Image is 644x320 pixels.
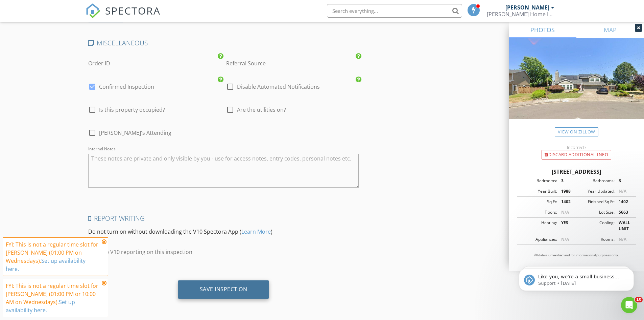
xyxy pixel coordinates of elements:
a: MAP [576,22,644,38]
h4: Report Writing [88,214,359,223]
div: Save Inspection [200,286,247,293]
span: N/A [619,236,626,242]
div: Year Built: [519,188,557,194]
label: Disable Automated Notifications [237,83,320,90]
div: Cooling: [576,220,615,232]
div: WALL UNIT [615,220,634,232]
img: streetview [509,38,644,135]
span: Are the utilities on? [237,106,286,113]
div: Floors: [519,209,557,215]
span: [PERSON_NAME]'s Attending [99,129,171,136]
a: SPECTORA [86,9,161,23]
a: PHOTOS [509,22,576,38]
div: Appliances: [519,236,557,242]
div: FYI: This is not a regular time slot for [PERSON_NAME] (01:00 PM or 10:00 AM on Wednesdays). [6,282,100,314]
img: The Best Home Inspection Software - Spectora [86,3,100,18]
span: N/A [561,236,569,242]
a: Learn More [241,228,271,235]
div: 3 [557,178,576,184]
div: [STREET_ADDRESS] [517,168,636,176]
a: View on Zillow [555,127,598,136]
div: Year Updated: [576,188,615,194]
span: N/A [561,209,569,215]
label: Use V10 reporting on this inspection [99,249,192,255]
span: Is this property occupied? [99,106,165,113]
div: Bathrooms: [576,178,615,184]
div: 3 [615,178,634,184]
input: Referral Source [226,58,359,69]
a: Set up availability here. [6,257,86,273]
div: Heating: [519,220,557,232]
div: Sq Ft: [519,199,557,205]
iframe: Intercom notifications message [509,254,644,302]
span: SPECTORA [105,3,161,18]
label: Confirmed Inspection [99,83,154,90]
input: Search everything... [327,4,462,18]
div: 1988 [557,188,576,194]
p: Do not turn on without downloading the V10 Spectora App ( ) [88,228,359,236]
div: [PERSON_NAME] [505,4,549,11]
div: Finished Sq Ft: [576,199,615,205]
div: 1402 [557,199,576,205]
div: 1402 [615,199,634,205]
div: YES [557,220,576,232]
span: N/A [619,188,626,194]
div: 5663 [615,209,634,215]
div: Discard Additional info [542,150,611,159]
p: All data is unverified and for informational purposes only. [517,253,636,258]
div: FYI: This is not a regular time slot for [PERSON_NAME] (01:00 PM on Wednesdays). [6,240,100,273]
div: Bedrooms: [519,178,557,184]
div: Frisbie Home Inspection [487,11,554,18]
textarea: Internal Notes [88,154,359,188]
div: Incorrect? [509,145,644,150]
span: 10 [635,297,643,302]
h4: MISCELLANEOUS [88,39,359,47]
div: Lot Size: [576,209,615,215]
div: Rooms: [576,236,615,242]
iframe: Intercom live chat [621,297,637,313]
